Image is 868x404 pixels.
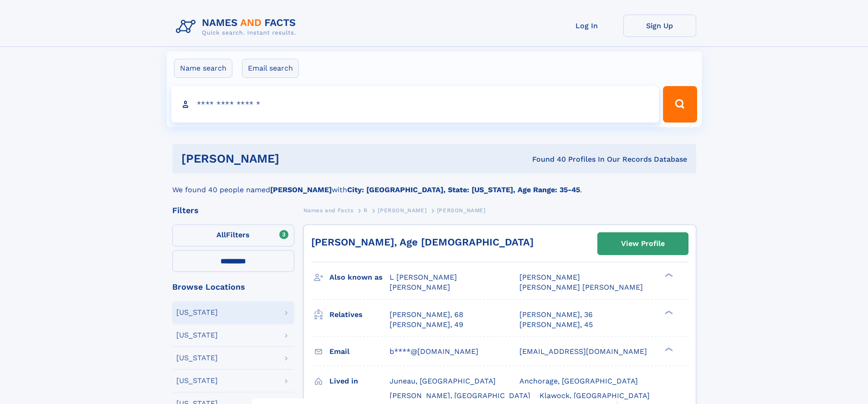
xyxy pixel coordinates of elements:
div: View Profile [621,233,665,254]
h3: Also known as [329,270,390,285]
input: search input [171,86,659,123]
a: [PERSON_NAME], Age [DEMOGRAPHIC_DATA] [311,236,534,248]
span: [PERSON_NAME] [437,207,486,214]
a: [PERSON_NAME], 36 [519,310,593,320]
span: Juneau, [GEOGRAPHIC_DATA] [390,377,496,385]
span: [PERSON_NAME] [390,283,450,291]
div: ❯ [663,309,673,315]
b: City: [GEOGRAPHIC_DATA], State: [US_STATE], Age Range: 35-45 [347,185,580,194]
span: Klawock, [GEOGRAPHIC_DATA] [539,391,650,400]
label: Filters [172,225,294,246]
a: [PERSON_NAME], 68 [390,310,463,320]
div: ❯ [663,346,673,352]
span: [PERSON_NAME] [519,273,580,281]
h3: Relatives [329,307,390,322]
span: All [216,230,226,239]
span: [PERSON_NAME] [378,207,426,214]
label: Email search [242,59,299,78]
span: Anchorage, [GEOGRAPHIC_DATA] [519,377,638,385]
span: R [364,207,368,214]
b: [PERSON_NAME] [270,185,332,194]
div: Found 40 Profiles In Our Records Database [406,154,687,164]
a: Names and Facts [303,205,354,216]
span: L [PERSON_NAME] [390,273,457,281]
div: We found 40 people named with . [172,174,696,195]
div: [US_STATE] [176,309,218,316]
div: Filters [172,206,294,215]
span: [EMAIL_ADDRESS][DOMAIN_NAME] [519,347,647,356]
h3: Email [329,344,390,359]
button: Search Button [663,86,697,123]
img: Logo Names and Facts [172,15,303,39]
div: Browse Locations [172,283,294,291]
label: Name search [174,59,232,78]
a: R [364,205,368,216]
div: [US_STATE] [176,377,218,384]
h3: Lived in [329,373,390,389]
a: [PERSON_NAME], 49 [390,320,463,330]
div: ❯ [663,272,673,278]
span: [PERSON_NAME] [PERSON_NAME] [519,283,643,291]
div: [US_STATE] [176,354,218,362]
a: [PERSON_NAME], 45 [519,320,593,330]
a: [PERSON_NAME] [378,205,426,216]
span: [PERSON_NAME], [GEOGRAPHIC_DATA] [390,391,530,400]
a: View Profile [598,233,688,255]
a: Sign Up [623,15,696,37]
a: Log In [550,15,623,37]
h1: [PERSON_NAME] [181,153,406,164]
div: [US_STATE] [176,332,218,339]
